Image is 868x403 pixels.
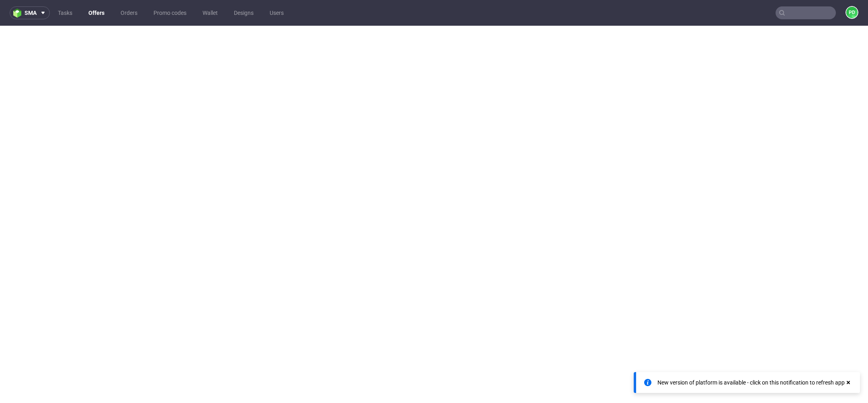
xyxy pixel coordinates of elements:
[84,6,109,19] a: Offers
[13,8,25,18] img: logo
[149,6,191,19] a: Promo codes
[198,6,223,19] a: Wallet
[229,6,258,19] a: Designs
[846,7,858,18] figcaption: PD
[25,10,37,16] span: sma
[53,6,77,19] a: Tasks
[10,6,50,19] button: sma
[116,6,142,19] a: Orders
[265,6,289,19] a: Users
[657,378,845,387] div: New version of platform is available - click on this notification to refresh app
